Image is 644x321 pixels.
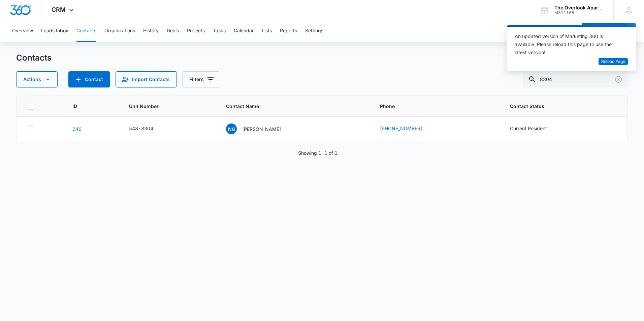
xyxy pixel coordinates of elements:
[167,20,179,42] button: Deals
[242,126,281,133] p: [PERSON_NAME]
[129,103,210,110] span: Unit Number
[116,71,177,87] button: Import Contacts
[52,6,66,13] span: CRM
[226,123,293,134] div: Contact Name - Neven Guzman - Select to Edit Field
[515,32,620,57] div: An updated version of Marketing 360 is available. Please reload this page to use the latest version!
[510,125,547,132] div: Current Resident
[510,103,607,110] span: Contact Status
[554,5,604,10] div: account name
[280,20,297,42] button: Reports
[234,20,254,42] button: Calendar
[226,103,354,110] span: Contact Name
[599,58,628,66] button: Reload Page
[129,125,165,133] div: Unit Number - 548-8304 - Select to Edit Field
[380,103,484,110] span: Phone
[380,125,422,132] a: [PHONE_NUMBER]
[298,149,337,156] p: Showing 1-1 of 1
[12,20,33,42] button: Overview
[182,71,220,87] button: Filters
[104,20,135,42] button: Organizations
[72,103,103,110] span: ID
[187,20,205,42] button: Projects
[68,71,110,87] button: Add Contact
[523,71,628,87] input: Search Contacts
[226,123,237,134] span: NG
[129,125,153,132] div: 548-8304
[213,20,226,42] button: Tasks
[76,20,96,42] button: Contacts
[143,20,159,42] button: History
[262,20,272,42] button: Lists
[16,53,52,63] h1: Contacts
[72,126,82,132] a: Navigate to contact details page for Neven Guzman
[16,71,58,87] button: Actions
[613,74,624,85] button: Clear
[601,59,625,65] span: Reload Page
[41,20,68,42] button: Leads Inbox
[554,10,604,15] div: account id
[380,125,434,133] div: Phone - 9705932780 - Select to Edit Field
[510,125,559,133] div: Contact Status - Current Resident - Select to Edit Field
[582,23,627,39] button: Add Contact
[305,20,323,42] button: Settings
